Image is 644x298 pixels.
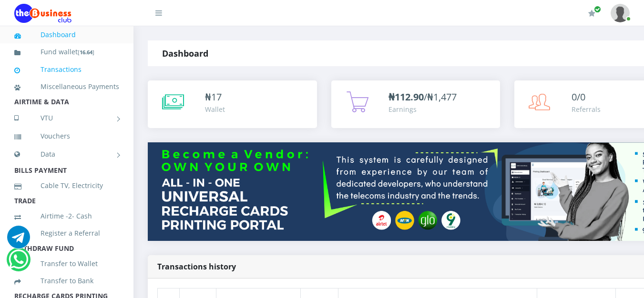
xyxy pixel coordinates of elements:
[588,10,595,17] i: Renew/Upgrade Subscription
[14,41,119,63] a: Fund wallet[16.64]
[78,49,94,56] small: [ ]
[14,253,119,275] a: Transfer to Wallet
[572,104,601,114] div: Referrals
[14,4,72,23] img: Logo
[205,90,225,104] div: ₦
[388,90,424,103] b: ₦112.90
[157,261,236,272] strong: Transactions history
[80,49,92,56] b: 16.64
[572,90,585,103] span: 0/0
[7,233,30,248] a: Chat for support
[205,104,225,114] div: Wallet
[14,125,119,147] a: Vouchers
[14,270,119,292] a: Transfer to Bank
[9,255,28,271] a: Chat for support
[14,222,119,244] a: Register a Referral
[148,80,317,128] a: ₦17 Wallet
[331,80,501,128] a: ₦112.90/₦1,477 Earnings
[14,59,119,80] a: Transactions
[388,104,457,114] div: Earnings
[14,24,119,46] a: Dashboard
[14,175,119,197] a: Cable TV, Electricity
[162,48,208,59] strong: Dashboard
[211,90,222,103] span: 17
[14,142,119,166] a: Data
[388,90,457,103] span: /₦1,477
[14,76,119,98] a: Miscellaneous Payments
[14,205,119,227] a: Airtime -2- Cash
[14,106,119,130] a: VTU
[594,6,601,13] span: Renew/Upgrade Subscription
[611,4,630,22] img: User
